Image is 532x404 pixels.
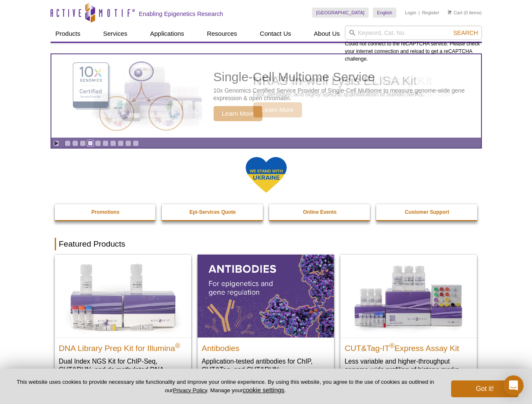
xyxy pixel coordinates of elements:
span: Learn More [214,106,263,121]
img: All Antibodies [198,255,334,337]
a: Go to slide 8 [118,140,124,146]
a: Services [98,26,133,42]
a: [GEOGRAPHIC_DATA] [312,8,369,18]
a: Customer Support [376,204,478,220]
h2: DNA Library Prep Kit for Illumina [59,340,187,353]
a: Online Events [269,204,371,220]
div: Could not connect to the reCAPTCHA service. Please check your internet connection and reload to g... [345,26,482,63]
a: Login [405,10,416,16]
a: Privacy Policy [173,387,207,393]
a: Go to slide 1 [64,140,71,146]
a: All Antibodies Antibodies Application-tested antibodies for ChIP, CUT&Tag, and CUT&RUN. [198,255,334,382]
a: Go to slide 5 [95,140,101,146]
a: Toggle autoplay [53,140,59,146]
button: Search [451,29,480,37]
a: Promotions [55,204,157,220]
input: Keyword, Cat. No. [345,26,482,40]
img: DNA Library Prep Kit for Illumina [55,255,191,337]
strong: Epi-Services Quote [190,209,236,215]
a: Go to slide 4 [87,140,94,146]
p: This website uses cookies to provide necessary site functionality and improve your online experie... [13,378,437,394]
img: Single-Cell Multiome Service [65,58,191,135]
img: CUT&Tag-IT® Express Assay Kit [340,255,477,337]
a: About Us [309,26,345,42]
a: Applications [145,26,189,42]
p: Application-tested antibodies for ChIP, CUT&Tag, and CUT&RUN. [202,357,330,374]
a: Go to slide 2 [72,140,78,146]
sup: ® [390,342,395,349]
h2: Featured Products [55,238,478,250]
img: We Stand With Ukraine [245,156,287,194]
strong: Online Events [303,209,337,215]
a: English [373,8,396,18]
button: Got it! [451,380,519,397]
p: Dual Index NGS Kit for ChIP-Seq, CUT&RUN, and ds methylated DNA assays. [59,357,187,383]
a: Single-Cell Multiome Service Single-Cell Multiome Service 10x Genomics Certified Service Provider... [51,54,481,138]
li: | [419,8,420,18]
span: Search [453,29,478,36]
div: Open Intercom Messenger [503,375,524,396]
button: cookie settings [243,386,284,393]
strong: Customer Support [405,209,449,215]
h2: Single-Cell Multiome Service [214,71,477,83]
a: Contact Us [255,26,296,42]
h2: Antibodies [202,340,330,353]
li: (0 items) [448,8,482,18]
a: CUT&Tag-IT® Express Assay Kit CUT&Tag-IT®Express Assay Kit Less variable and higher-throughput ge... [340,255,477,382]
h2: Enabling Epigenetics Research [139,10,223,18]
a: Register [422,10,439,16]
a: Go to slide 9 [125,140,131,146]
article: Single-Cell Multiome Service [51,54,481,138]
a: Go to slide 3 [80,140,86,146]
a: Go to slide 6 [102,140,109,146]
p: 10x Genomics Certified Service Provider of Single-Cell Multiome to measure genome-wide gene expre... [214,87,477,102]
strong: Promotions [91,209,120,215]
a: DNA Library Prep Kit for Illumina DNA Library Prep Kit for Illumina® Dual Index NGS Kit for ChIP-... [55,255,191,391]
h2: CUT&Tag-IT Express Assay Kit [345,340,473,353]
a: Epi-Services Quote [162,204,264,220]
a: Resources [202,26,242,42]
a: Products [51,26,86,42]
a: Go to slide 10 [133,140,139,146]
a: Go to slide 7 [110,140,116,146]
a: Cart [448,10,462,16]
p: Less variable and higher-throughput genome-wide profiling of histone marks​. [345,357,473,374]
img: Your Cart [448,10,452,14]
sup: ® [175,342,180,349]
